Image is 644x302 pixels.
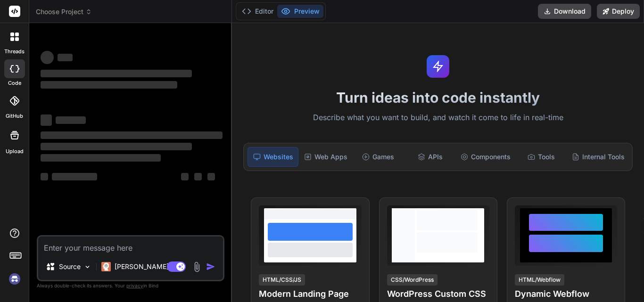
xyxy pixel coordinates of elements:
[277,5,323,18] button: Preview
[101,262,111,271] img: Claude 4 Sonnet
[41,51,54,64] span: ‌
[126,283,143,288] span: privacy
[36,7,92,16] span: Choose Project
[56,116,86,124] span: ‌
[41,143,192,150] span: ‌
[58,54,73,61] span: ‌
[238,112,638,124] p: Describe what you want to build, and watch it come to life in real-time
[597,4,640,19] button: Deploy
[41,173,48,180] span: ‌
[300,147,351,167] div: Web Apps
[194,173,202,180] span: ‌
[259,287,361,301] h4: Modern Landing Page
[52,173,97,180] span: ‌
[248,147,298,167] div: Websites
[238,5,277,18] button: Editor
[353,147,403,167] div: Games
[568,147,628,167] div: Internal Tools
[59,262,81,271] p: Source
[83,263,91,271] img: Pick Models
[191,261,202,272] img: attachment
[41,131,223,139] span: ‌
[37,281,224,290] p: Always double-check its answers. Your in Bind
[115,262,185,271] p: [PERSON_NAME] 4 S..
[538,4,591,19] button: Download
[4,48,25,56] label: threads
[405,147,455,167] div: APIs
[181,173,189,180] span: ‌
[41,70,192,77] span: ‌
[457,147,514,167] div: Components
[387,274,438,286] div: CSS/WordPress
[41,81,177,89] span: ‌
[6,112,23,120] label: GitHub
[6,147,24,155] label: Upload
[207,173,215,180] span: ‌
[387,287,489,301] h4: WordPress Custom CSS
[515,274,564,286] div: HTML/Webflow
[516,147,566,167] div: Tools
[8,79,21,87] label: code
[206,262,215,271] img: icon
[41,154,161,162] span: ‌
[238,89,638,106] h1: Turn ideas into code instantly
[7,271,23,287] img: signin
[259,274,305,286] div: HTML/CSS/JS
[41,114,52,126] span: ‌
